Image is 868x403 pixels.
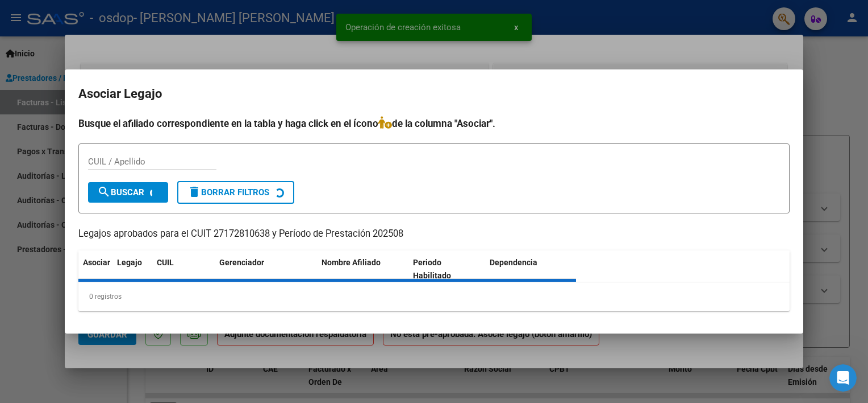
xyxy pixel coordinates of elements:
div: 0 registros [78,282,790,311]
span: Nombre Afiliado [322,258,381,267]
span: Gerenciador [219,258,264,267]
iframe: Intercom live chat [829,364,857,392]
button: Borrar Filtros [177,181,294,204]
div: Envíanos un mensaje [23,209,190,221]
span: Buscar [97,187,144,198]
span: Periodo Habilitado [413,258,451,280]
span: pego lo que envie por mail que me pidieron todavia no me respondieron mas [51,161,358,170]
div: • Hace 1m [84,172,124,184]
p: Hola! . [23,81,205,100]
datatable-header-cell: Nombre Afiliado [317,250,408,288]
span: Dependencia [490,258,537,267]
datatable-header-cell: CUIL [152,250,215,288]
mat-icon: search [97,185,111,199]
span: CUIL [157,258,174,267]
button: Buscar [88,182,168,203]
span: Legajo [117,258,142,267]
span: Borrar Filtros [187,187,269,198]
datatable-header-cell: Legajo [112,250,152,288]
div: Soporte [51,172,82,184]
div: Mensaje recienteProfile image for Soportepego lo que envie por mail que me pidieron todavia no me... [11,134,216,194]
div: Mensaje reciente [23,143,204,155]
span: Mensajes [152,327,189,335]
h2: Asociar Legajo [78,83,790,105]
p: Necesitás ayuda? [23,100,205,120]
span: Asociar [83,258,110,267]
button: Mensajes [114,298,227,344]
datatable-header-cell: Gerenciador [215,250,317,288]
datatable-header-cell: Asociar [78,250,112,288]
h4: Busque el afiliado correspondiente en la tabla y haga click en el ícono de la columna "Asociar". [78,116,790,131]
mat-icon: delete [187,185,201,199]
div: Profile image for Soporte [23,161,46,183]
p: Legajos aprobados para el CUIT 27172810638 y Período de Prestación 202508 [78,227,790,241]
div: Envíanos un mensaje [11,199,216,231]
datatable-header-cell: Dependencia [485,250,577,288]
datatable-header-cell: Periodo Habilitado [408,250,485,288]
div: Cerrar [195,18,216,39]
span: Inicio [45,327,69,335]
div: Profile image for Soportepego lo que envie por mail que me pidieron todavia no me respondieron ma... [12,151,215,193]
